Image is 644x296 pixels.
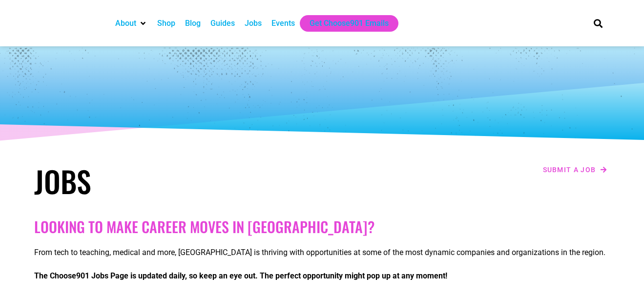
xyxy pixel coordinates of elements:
[34,271,447,280] strong: The Choose901 Jobs Page is updated daily, so keep an eye out. The perfect opportunity might pop u...
[590,15,606,31] div: Search
[157,18,175,29] a: Shop
[271,18,295,29] a: Events
[245,18,262,29] a: Jobs
[540,163,610,176] a: Submit a job
[110,15,152,32] div: About
[185,18,201,29] a: Blog
[34,247,610,258] p: From tech to teaching, medical and more, [GEOGRAPHIC_DATA] is thriving with opportunities at some...
[310,18,389,29] a: Get Choose901 Emails
[210,18,235,29] a: Guides
[110,15,577,32] nav: Main nav
[115,18,136,29] a: About
[543,166,596,173] span: Submit a job
[34,218,610,236] h2: Looking to make career moves in [GEOGRAPHIC_DATA]?
[34,163,317,198] h1: Jobs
